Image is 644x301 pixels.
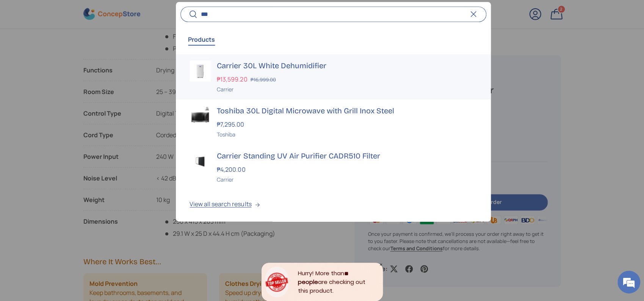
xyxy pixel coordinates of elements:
span: We're online! [44,96,105,172]
a: Toshiba 30L Digital Microwave with Grill Inox Steel ₱7,295.00 Toshiba [176,99,490,144]
h3: Carrier Standing UV Air Purifier CADR510 Filter [217,150,477,161]
div: Toshiba [217,130,477,138]
button: View all search results [176,190,490,221]
div: Chat with us now [39,42,127,52]
h3: Carrier 30L White Dehumidifier [217,60,477,71]
button: Products [188,31,215,48]
img: carrier-standing-uv-air-purifier-cadr510-filter-left-side-view-concepstore [190,150,211,172]
textarea: Type your message and hit 'Enter' [4,207,144,234]
strong: ₱4,200.00 [217,165,247,174]
a: carrier-standing-uv-air-purifier-cadr510-filter-left-side-view-concepstore Carrier Standing UV Ai... [176,144,490,190]
strong: ₱7,295.00 [217,120,246,129]
div: Carrier [217,176,477,183]
h3: Toshiba 30L Digital Microwave with Grill Inox Steel [217,105,477,116]
a: carrier-dehumidifier-30-liter-full-view-concepstore Carrier 30L White Dehumidifier ₱13,599.20 ₱16... [176,54,490,99]
div: Carrier [217,85,477,93]
div: Close [379,263,383,267]
strong: ₱13,599.20 [217,75,249,83]
div: Minimize live chat window [124,4,143,22]
img: carrier-dehumidifier-30-liter-full-view-concepstore [190,60,211,82]
s: ₱16,999.00 [250,76,276,83]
